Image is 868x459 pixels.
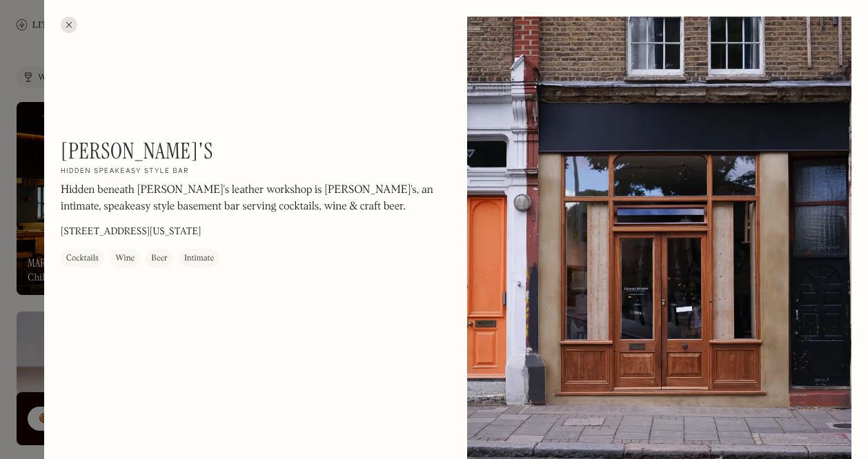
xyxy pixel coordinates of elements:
[61,182,433,215] p: Hidden beneath [PERSON_NAME]'s leather workshop is [PERSON_NAME]'s, an intimate, speakeasy style ...
[61,225,201,239] p: [STREET_ADDRESS][US_STATE]
[184,252,214,265] div: Intimate
[115,252,135,265] div: Wine
[61,138,213,164] h1: [PERSON_NAME]'s
[61,167,189,176] h2: Hidden speakeasy style bar
[151,252,168,265] div: Beer
[66,252,99,265] div: Cocktails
